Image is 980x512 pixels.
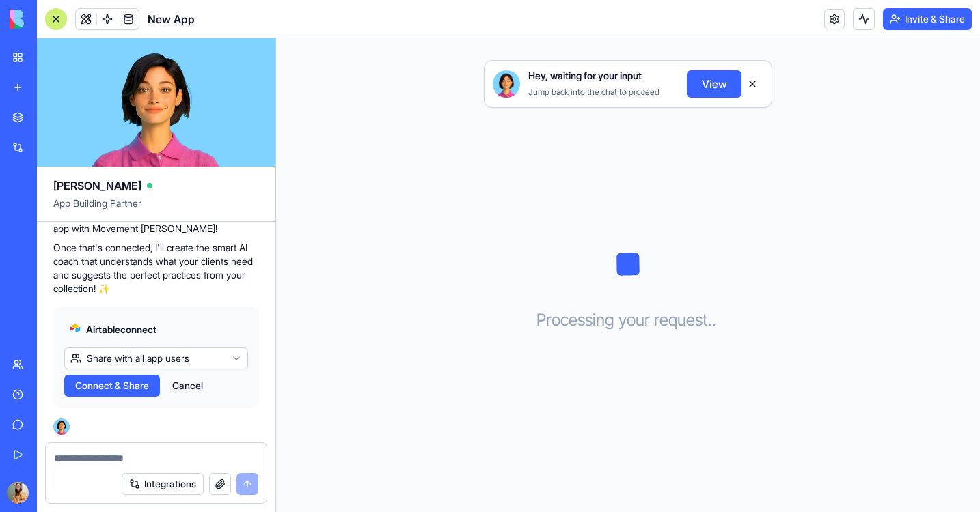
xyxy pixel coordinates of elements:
span: New App [148,11,195,27]
img: Ella_00000_wcx2te.png [493,70,520,98]
img: Ella_00000_wcx2te.png [53,418,70,435]
span: . [708,309,712,331]
button: Cancel [165,375,210,397]
span: Hey, waiting for your input [528,69,642,83]
button: Integrations [122,473,204,495]
span: Airtable connect [86,323,156,337]
p: Once that's connected, I'll create the smart AI coach that understands what your clients need and... [53,241,259,296]
span: App Building Partner [53,197,259,221]
img: airtable [70,323,81,334]
span: . [712,309,716,331]
span: Jump back into the chat to proceed [528,87,659,97]
h3: Processing your request [536,309,720,331]
button: View [687,70,741,98]
img: ACg8ocJpKa7CIVGo6yUtGNiAIsxfCuU87kDXCY_bnfDn04fPsNv2Iflyvw=s96-c [7,482,29,504]
span: [PERSON_NAME] [53,177,141,194]
img: logo [10,10,94,29]
button: Invite & Share [883,8,972,30]
span: Connect & Share [75,379,149,393]
button: Connect & Share [64,375,160,397]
